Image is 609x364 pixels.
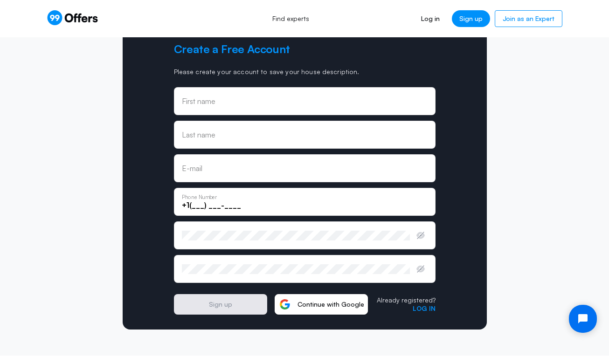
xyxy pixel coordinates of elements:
[295,300,367,309] span: Continue with Google
[262,8,319,29] a: Find experts
[275,294,368,315] button: Continue with Google
[174,42,436,56] h2: Create a Free Account
[561,297,605,341] iframe: Tidio Chat
[174,294,267,315] button: Sign up
[413,304,436,312] a: Log in
[174,68,436,76] p: Please create your account to save your house description.
[495,10,562,27] a: Join as an Expert
[414,10,447,27] a: Log in
[377,296,436,304] p: Already registered?
[452,10,490,27] a: Sign up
